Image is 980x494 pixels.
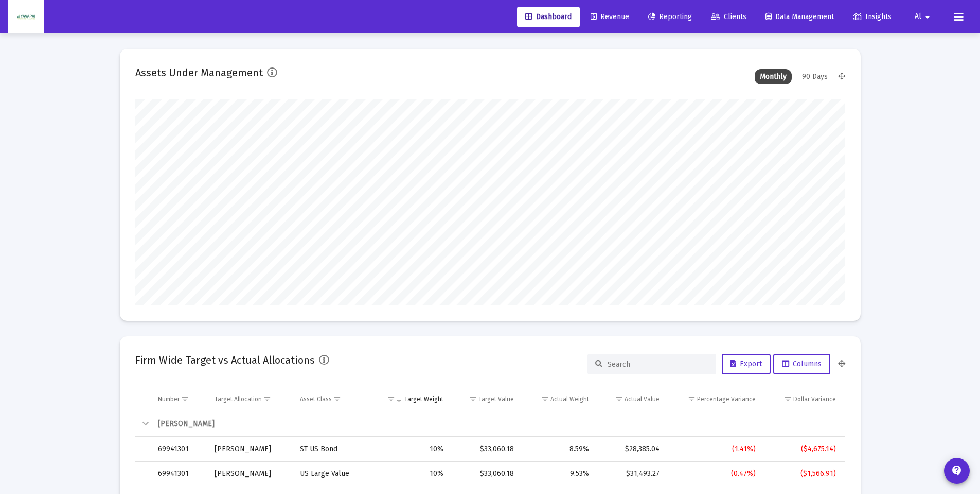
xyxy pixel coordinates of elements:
[640,7,700,27] a: Reporting
[158,395,180,403] div: Number
[300,395,332,403] div: Asset Class
[845,7,900,27] a: Insights
[915,12,921,21] span: Al
[528,469,589,479] div: 9.53%
[770,469,836,479] div: ($1,566.91)
[773,354,830,374] button: Columns
[293,462,376,486] td: US Large Value
[207,462,293,486] td: [PERSON_NAME]
[697,395,756,403] div: Percentage Variance
[793,395,836,403] div: Dollar Variance
[951,465,963,477] mat-icon: contact_support
[458,469,514,479] div: $33,060.18
[517,7,580,27] a: Dashboard
[458,444,514,454] div: $33,060.18
[521,387,596,412] td: Column Actual Weight
[293,437,376,462] td: ST US Bond
[755,69,792,84] div: Monthly
[528,444,589,454] div: 8.59%
[730,360,762,368] span: Export
[853,12,892,21] span: Insights
[181,395,189,403] span: Show filter options for column 'Number'
[207,387,293,412] td: Column Target Allocation
[383,444,443,454] div: 10%
[135,412,151,437] td: Collapse
[333,395,341,403] span: Show filter options for column 'Asset Class'
[591,12,629,21] span: Revenue
[541,395,549,403] span: Show filter options for column 'Actual Weight'
[770,444,836,454] div: ($4,675.14)
[135,64,263,81] h2: Assets Under Management
[902,6,946,27] button: Al
[688,395,696,403] span: Show filter options for column 'Percentage Variance'
[667,387,763,412] td: Column Percentage Variance
[711,12,746,21] span: Clients
[151,387,207,412] td: Column Number
[376,387,451,412] td: Column Target Weight
[582,7,637,27] a: Revenue
[151,462,207,486] td: 69941301
[625,395,660,403] div: Actual Value
[525,12,572,21] span: Dashboard
[648,12,692,21] span: Reporting
[603,469,660,479] div: $31,493.27
[765,12,834,21] span: Data Management
[763,387,845,412] td: Column Dollar Variance
[615,395,623,403] span: Show filter options for column 'Actual Value'
[608,360,708,369] input: Search
[674,444,756,454] div: (1.41%)
[596,387,667,412] td: Column Actual Value
[404,395,443,403] div: Target Weight
[207,437,293,462] td: [PERSON_NAME]
[603,444,660,454] div: $28,385.04
[469,395,477,403] span: Show filter options for column 'Target Value'
[674,469,756,479] div: (0.47%)
[16,7,37,27] img: Dashboard
[158,419,836,429] div: [PERSON_NAME]
[293,387,376,412] td: Column Asset Class
[135,352,315,368] h2: Firm Wide Target vs Actual Allocations
[387,395,395,403] span: Show filter options for column 'Target Weight'
[797,69,833,84] div: 90 Days
[151,437,207,462] td: 69941301
[757,7,842,27] a: Data Management
[703,7,755,27] a: Clients
[921,7,934,27] mat-icon: arrow_drop_down
[782,360,822,368] span: Columns
[263,395,271,403] span: Show filter options for column 'Target Allocation'
[722,354,771,374] button: Export
[784,395,792,403] span: Show filter options for column 'Dollar Variance'
[383,469,443,479] div: 10%
[215,395,262,403] div: Target Allocation
[451,387,521,412] td: Column Target Value
[550,395,589,403] div: Actual Weight
[478,395,514,403] div: Target Value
